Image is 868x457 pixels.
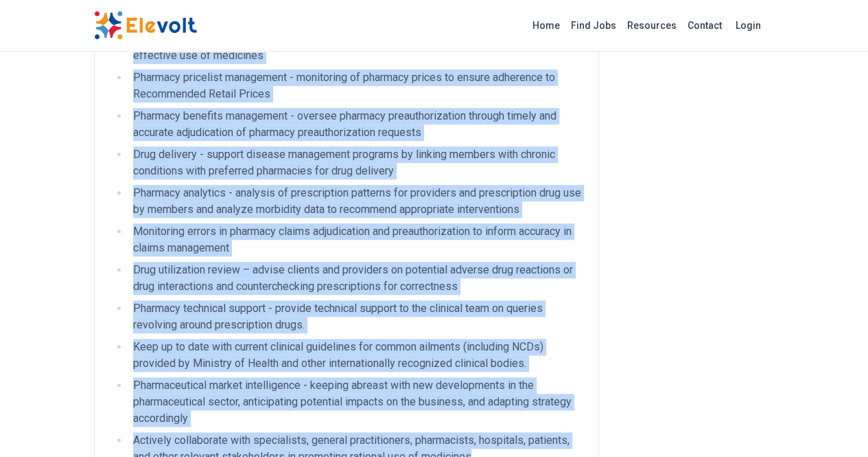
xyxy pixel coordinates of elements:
[129,262,582,295] li: Drug utilization review – advise clients and providers on potential adverse drug reactions or dru...
[94,11,197,40] img: Elevolt
[527,14,565,36] a: Home
[622,14,682,36] a: Resources
[682,14,727,36] a: Contact
[799,391,868,457] iframe: Chat Widget
[129,185,582,218] li: Pharmacy analytics - analysis of prescription patterns for providers and prescription drug use by...
[129,339,582,372] li: Keep up to date with current clinical guidelines for common ailments (including NCDs) provided by...
[565,14,622,36] a: Find Jobs
[129,108,582,141] li: Pharmacy benefits management - oversee pharmacy preauthorization through timely and accurate adju...
[129,146,582,179] li: Drug delivery - support disease management programs by linking members with chronic conditions wi...
[129,223,582,256] li: Monitoring errors in pharmacy claims adjudication and preauthorization to inform accuracy in clai...
[129,377,582,427] li: Pharmaceutical market intelligence - keeping abreast with new developments in the pharmaceutical ...
[129,69,582,102] li: Pharmacy pricelist management - monitoring of pharmacy prices to ensure adherence to Recommended ...
[727,12,769,39] a: Login
[129,300,582,333] li: Pharmacy technical support - provide technical support to the clinical team on queries revolving ...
